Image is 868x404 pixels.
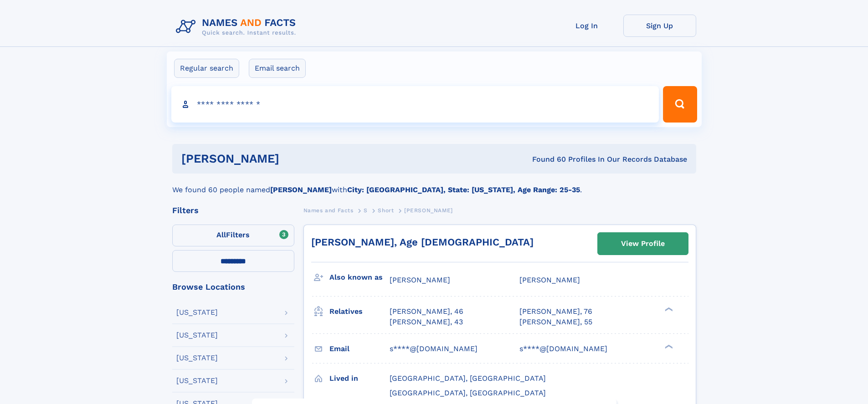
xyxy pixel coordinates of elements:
button: Search Button [663,86,697,123]
b: [PERSON_NAME] [270,185,332,194]
a: Names and Facts [303,205,354,216]
span: [PERSON_NAME] [390,276,450,284]
div: We found 60 people named with . [172,174,696,195]
input: search input [171,86,659,123]
span: Short [378,207,394,214]
h3: Also known as [329,270,390,285]
a: View Profile [598,233,688,255]
b: City: [GEOGRAPHIC_DATA], State: [US_STATE], Age Range: 25-35 [347,185,580,194]
span: [PERSON_NAME] [519,276,580,284]
a: Short [378,205,394,216]
img: Logo Names and Facts [172,15,303,39]
div: Found 60 Profiles In Our Records Database [406,154,687,164]
a: [PERSON_NAME], Age [DEMOGRAPHIC_DATA] [311,236,534,248]
a: Log In [550,15,623,37]
div: View Profile [621,233,665,254]
h3: Relatives [329,304,390,319]
a: [PERSON_NAME], 55 [519,317,592,327]
span: [GEOGRAPHIC_DATA], [GEOGRAPHIC_DATA] [390,389,546,397]
a: [PERSON_NAME], 46 [390,307,463,317]
div: [US_STATE] [176,354,218,362]
div: ❯ [663,343,673,349]
span: All [216,230,226,239]
span: [GEOGRAPHIC_DATA], [GEOGRAPHIC_DATA] [390,374,546,383]
span: [PERSON_NAME] [404,207,453,214]
h3: Email [329,341,390,357]
div: ❯ [663,307,673,312]
div: [US_STATE] [176,309,218,316]
h1: [PERSON_NAME] [181,153,406,164]
h3: Lived in [329,371,390,386]
label: Filters [172,225,294,246]
label: Regular search [174,59,239,78]
div: Filters [172,206,294,215]
a: [PERSON_NAME], 76 [519,307,592,317]
label: Email search [249,59,306,78]
span: S [364,207,368,214]
a: S [364,205,368,216]
a: Sign Up [623,15,696,37]
a: [PERSON_NAME], 43 [390,317,463,327]
div: [US_STATE] [176,377,218,384]
div: [US_STATE] [176,332,218,339]
div: Browse Locations [172,283,294,291]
